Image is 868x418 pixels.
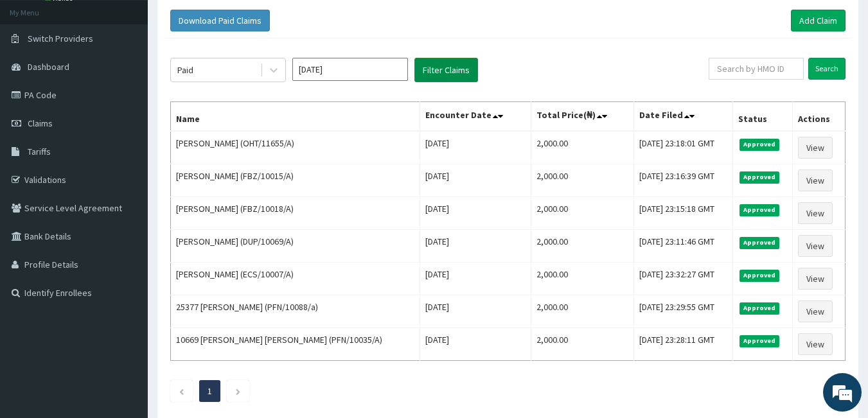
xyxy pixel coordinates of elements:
[179,385,184,397] a: Previous page
[791,10,846,31] a: Add Claim
[28,146,51,157] span: Tariffs
[531,328,633,361] td: 2,000.00
[740,302,780,314] span: Approved
[24,64,52,96] img: d_794563401_company_1708531726252_794563401
[633,295,732,328] td: [DATE] 23:29:55 GMT
[798,300,833,322] a: View
[740,237,780,248] span: Approved
[170,10,270,31] button: Download Paid Claims
[6,280,245,325] textarea: Type your message and hit 'Enter'
[28,61,69,73] span: Dashboard
[171,230,420,263] td: [PERSON_NAME] (DUP/10069/A)
[531,131,633,164] td: 2,000.00
[531,230,633,263] td: 2,000.00
[171,295,420,328] td: 25377 [PERSON_NAME] (PFN/10088/a)
[531,197,633,230] td: 2,000.00
[28,118,53,129] span: Claims
[531,263,633,295] td: 2,000.00
[709,58,804,80] input: Search by HMO ID
[235,385,241,397] a: Next page
[740,171,780,183] span: Approved
[633,328,732,361] td: [DATE] 23:28:11 GMT
[740,270,780,281] span: Approved
[633,263,732,295] td: [DATE] 23:32:27 GMT
[208,385,212,397] a: Page 1 is your current page
[292,58,408,81] input: Select Month and Year
[798,170,833,191] a: View
[420,230,531,263] td: [DATE]
[740,335,780,347] span: Approved
[420,328,531,361] td: [DATE]
[732,102,793,132] th: Status
[171,102,420,132] th: Name
[171,328,420,361] td: 10669 [PERSON_NAME] [PERSON_NAME] (PFN/10035/A)
[808,58,846,80] input: Search
[177,64,193,76] div: Paid
[531,164,633,197] td: 2,000.00
[420,131,531,164] td: [DATE]
[75,126,177,256] span: We're online!
[798,202,833,224] a: View
[633,102,732,132] th: Date Filed
[633,230,732,263] td: [DATE] 23:11:46 GMT
[798,333,833,355] a: View
[171,197,420,230] td: [PERSON_NAME] (FBZ/10018/A)
[420,295,531,328] td: [DATE]
[171,263,420,295] td: [PERSON_NAME] (ECS/10007/A)
[633,131,732,164] td: [DATE] 23:18:01 GMT
[793,102,846,132] th: Actions
[531,102,633,132] th: Total Price(₦)
[798,235,833,257] a: View
[420,263,531,295] td: [DATE]
[171,164,420,197] td: [PERSON_NAME] (FBZ/10015/A)
[67,72,216,89] div: Chat with us now
[740,139,780,150] span: Approved
[798,268,833,290] a: View
[740,204,780,216] span: Approved
[28,33,93,44] span: Switch Providers
[420,164,531,197] td: [DATE]
[633,164,732,197] td: [DATE] 23:16:39 GMT
[798,137,833,159] a: View
[414,58,478,82] button: Filter Claims
[531,295,633,328] td: 2,000.00
[633,197,732,230] td: [DATE] 23:15:18 GMT
[420,197,531,230] td: [DATE]
[211,6,242,37] div: Minimize live chat window
[171,131,420,164] td: [PERSON_NAME] (OHT/11655/A)
[420,102,531,132] th: Encounter Date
